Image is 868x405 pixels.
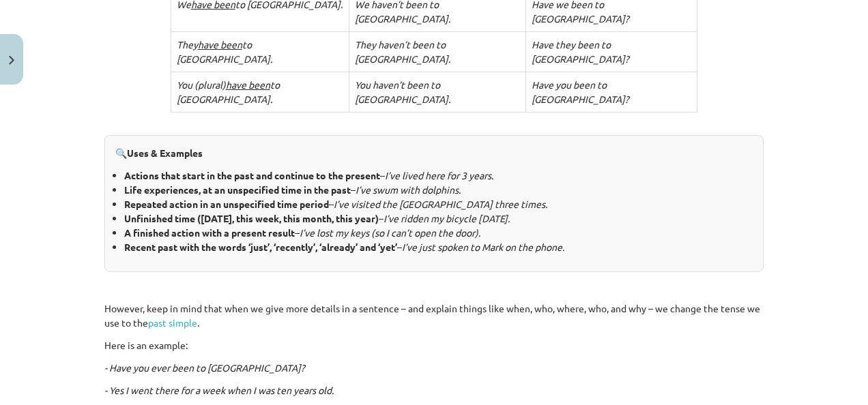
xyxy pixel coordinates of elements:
[124,183,753,197] li: –
[124,241,397,253] b: Recent past with the words ‘just’, ‘recently’, ‘already’ and ‘yet’
[115,146,753,160] p: 🔍
[124,198,329,210] b: Repeated action in an unspecified time period
[104,384,334,396] i: - Yes I went there for a week when I was ten years old.
[355,78,450,105] i: You haven’t been to [GEOGRAPHIC_DATA].
[124,169,380,181] b: Actions that start in the past and continue to the present
[402,241,564,253] i: I’ve just spoken to Mark on the phone.
[355,38,450,65] i: They haven’t been to [GEOGRAPHIC_DATA].
[124,240,753,254] li: –
[104,338,764,352] p: Here is an example:
[124,197,753,211] li: –
[226,78,270,91] u: have been
[356,183,461,196] i: I’ve swum with dolphins.
[124,226,295,239] b: A finished action with a present result
[124,168,753,183] li: –
[124,212,379,224] b: Unfinished time ([DATE], this week, this month, this year)
[532,38,629,65] i: Have they been to [GEOGRAPHIC_DATA]?
[385,169,493,181] i: I’ve lived here for 3 years.
[334,198,547,210] i: I’ve visited the [GEOGRAPHIC_DATA] three times.
[9,56,14,65] img: icon-close-lesson-0947bae3869378f0d4975bcd49f059093ad1ed9edebbc8119c70593378902aed.svg
[177,38,272,65] i: They to [GEOGRAPHIC_DATA].
[384,212,510,224] i: I’ve ridden my bicycle [DATE].
[177,78,280,105] i: You (plural) to [GEOGRAPHIC_DATA].
[198,38,242,50] u: have been
[124,226,753,240] li: –
[300,226,480,239] i: I’ve lost my keys (so I can’t open the door).
[532,78,629,105] i: Have you been to [GEOGRAPHIC_DATA]?
[124,211,753,226] li: –
[104,361,305,374] i: - Have you ever been to [GEOGRAPHIC_DATA]?
[127,147,203,159] strong: Uses & Examples
[148,316,197,329] a: past simple
[104,301,764,330] p: However, keep in mind that when we give more details in a sentence – and explain things like when...
[124,183,351,196] b: Life experiences, at an unspecified time in the past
